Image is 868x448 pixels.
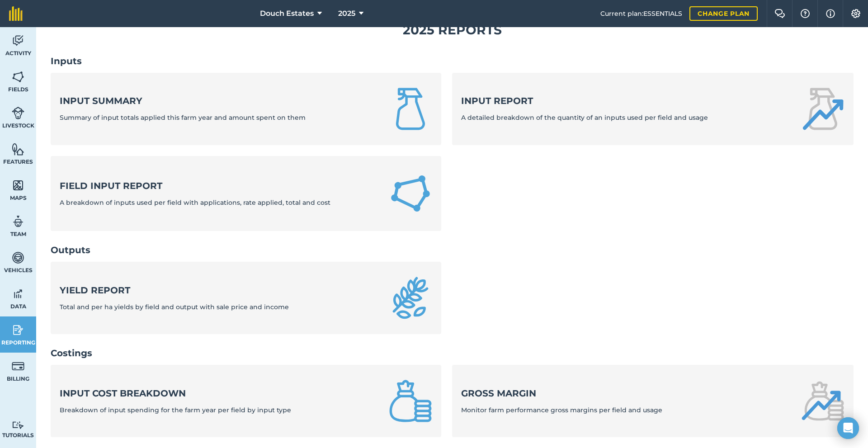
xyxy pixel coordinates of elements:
[60,113,306,122] span: Summary of input totals applied this farm year and amount spent on them
[51,347,854,359] h2: Costings
[826,8,835,19] img: svg+xml;base64,PHN2ZyB4bWxucz0iaHR0cDovL3d3dy53My5vcmcvMjAwMC9zdmciIHdpZHRoPSIxNyIgaGVpZ2h0PSIxNy...
[452,365,854,437] a: Gross marginMonitor farm performance gross margins per field and usage
[12,179,24,192] img: svg+xml;base64,PHN2ZyB4bWxucz0iaHR0cDovL3d3dy53My5vcmcvMjAwMC9zdmciIHdpZHRoPSI1NiIgaGVpZ2h0PSI2MC...
[51,365,441,437] a: Input cost breakdownBreakdown of input spending for the farm year per field by input type
[338,8,355,19] span: 2025
[60,284,289,297] strong: Yield report
[801,379,844,423] img: Gross margin
[12,142,24,156] img: svg+xml;base64,PHN2ZyB4bWxucz0iaHR0cDovL3d3dy53My5vcmcvMjAwMC9zdmciIHdpZHRoPSI1NiIgaGVpZ2h0PSI2MC...
[51,156,441,231] a: Field Input ReportA breakdown of inputs used per field with applications, rate applied, total and...
[60,94,306,107] strong: Input summary
[60,303,289,311] span: Total and per ha yields by field and output with sale price and income
[60,198,330,207] span: A breakdown of inputs used per field with applications, rate applied, total and cost
[260,8,314,19] span: Douch Estates
[689,6,758,21] a: Change plan
[12,106,24,120] img: svg+xml;base64,PD94bWwgdmVyc2lvbj0iMS4wIiBlbmNvZGluZz0idXRmLTgiPz4KPCEtLSBHZW5lcmF0b3I6IEFkb2JlIE...
[51,55,854,67] h2: Inputs
[51,20,854,40] h1: 2025 Reports
[51,73,441,145] a: Input summarySummary of input totals applied this farm year and amount spent on them
[51,262,441,334] a: Yield reportTotal and per ha yields by field and output with sale price and income
[51,244,854,256] h2: Outputs
[850,9,861,18] img: A cog icon
[452,73,854,145] a: Input reportA detailed breakdown of the quantity of an inputs used per field and usage
[389,379,432,423] img: Input cost breakdown
[60,387,291,400] strong: Input cost breakdown
[12,34,24,47] img: svg+xml;base64,PD94bWwgdmVyc2lvbj0iMS4wIiBlbmNvZGluZz0idXRmLTgiPz4KPCEtLSBHZW5lcmF0b3I6IEFkb2JlIE...
[461,406,662,414] span: Monitor farm performance gross margins per field and usage
[801,87,844,131] img: Input report
[12,323,24,337] img: svg+xml;base64,PD94bWwgdmVyc2lvbj0iMS4wIiBlbmNvZGluZz0idXRmLTgiPz4KPCEtLSBHZW5lcmF0b3I6IEFkb2JlIE...
[800,9,811,18] img: A question mark icon
[389,276,432,320] img: Yield report
[837,417,859,439] div: Open Intercom Messenger
[12,251,24,264] img: svg+xml;base64,PD94bWwgdmVyc2lvbj0iMS4wIiBlbmNvZGluZz0idXRmLTgiPz4KPCEtLSBHZW5lcmF0b3I6IEFkb2JlIE...
[12,359,24,373] img: svg+xml;base64,PD94bWwgdmVyc2lvbj0iMS4wIiBlbmNvZGluZz0idXRmLTgiPz4KPCEtLSBHZW5lcmF0b3I6IEFkb2JlIE...
[12,421,24,429] img: svg+xml;base64,PD94bWwgdmVyc2lvbj0iMS4wIiBlbmNvZGluZz0idXRmLTgiPz4KPCEtLSBHZW5lcmF0b3I6IEFkb2JlIE...
[461,113,708,122] span: A detailed breakdown of the quantity of an inputs used per field and usage
[12,287,24,301] img: svg+xml;base64,PD94bWwgdmVyc2lvbj0iMS4wIiBlbmNvZGluZz0idXRmLTgiPz4KPCEtLSBHZW5lcmF0b3I6IEFkb2JlIE...
[9,6,23,21] img: fieldmargin Logo
[389,87,432,131] img: Input summary
[60,179,330,192] strong: Field Input Report
[461,94,708,107] strong: Input report
[12,70,24,84] img: svg+xml;base64,PHN2ZyB4bWxucz0iaHR0cDovL3d3dy53My5vcmcvMjAwMC9zdmciIHdpZHRoPSI1NiIgaGVpZ2h0PSI2MC...
[12,215,24,228] img: svg+xml;base64,PD94bWwgdmVyc2lvbj0iMS4wIiBlbmNvZGluZz0idXRmLTgiPz4KPCEtLSBHZW5lcmF0b3I6IEFkb2JlIE...
[389,170,432,217] img: Field Input Report
[461,387,662,400] strong: Gross margin
[60,406,291,414] span: Breakdown of input spending for the farm year per field by input type
[600,9,682,19] span: Current plan : ESSENTIALS
[774,9,785,18] img: Two speech bubbles overlapping with the left bubble in the forefront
